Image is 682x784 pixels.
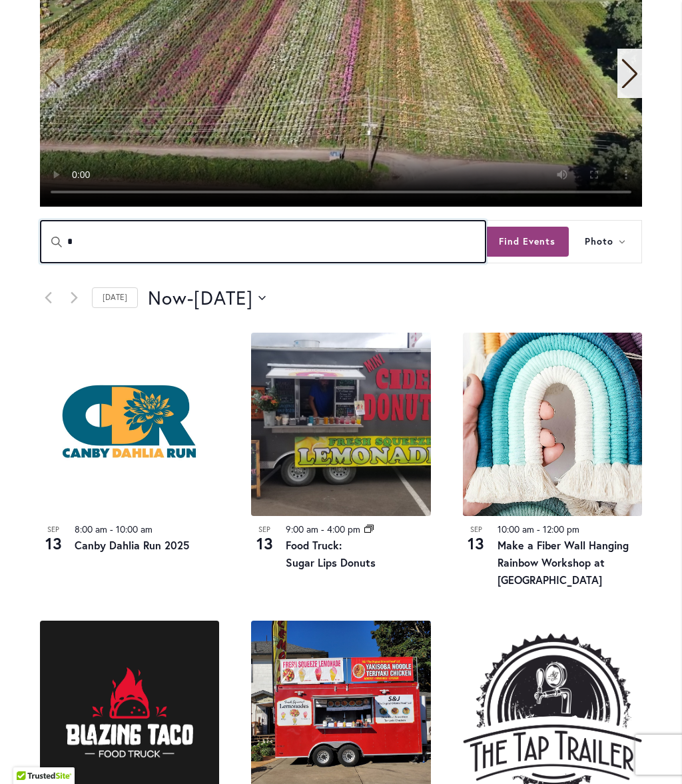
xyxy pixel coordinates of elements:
img: dac1d8298e0593a49089e8edc3ffbdf8 [463,333,642,516]
span: - [537,523,540,535]
a: Previous Events [40,290,56,306]
span: 13 [40,532,67,555]
a: Food Truck: Sugar Lips Donuts [286,538,376,569]
span: Photo [585,234,613,249]
button: Click to toggle datepicker [148,285,266,311]
time: 12:00 pm [543,523,579,535]
span: 13 [251,532,278,555]
span: - [187,285,194,311]
iframe: Launch Accessibility Center [10,737,47,774]
time: 4:00 pm [327,523,360,535]
span: Now [148,285,187,311]
input: Enter Keyword. Search for events by Keyword. [41,221,486,263]
span: Sep [251,524,278,535]
a: Next Events [66,290,82,306]
span: [DATE] [194,285,253,311]
span: - [321,523,324,535]
img: Food Truck: Sugar Lips Apple Cider Donuts [251,333,430,516]
span: 13 [463,532,490,555]
span: - [110,523,113,535]
time: 8:00 am [75,523,107,535]
a: Canby Dahlia Run 2025 [75,538,189,552]
time: 9:00 am [286,523,318,535]
span: Sep [40,524,67,535]
img: 2025 CANBY DAHLIA RUN [40,333,219,516]
a: Click to select today's date [92,287,138,308]
time: 10:00 am [498,523,534,535]
a: Make a Fiber Wall Hanging Rainbow Workshop at [GEOGRAPHIC_DATA] [498,538,629,587]
button: Find Events [486,227,569,257]
button: Photo [569,221,641,263]
span: Sep [463,524,490,535]
time: 10:00 am [116,523,153,535]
